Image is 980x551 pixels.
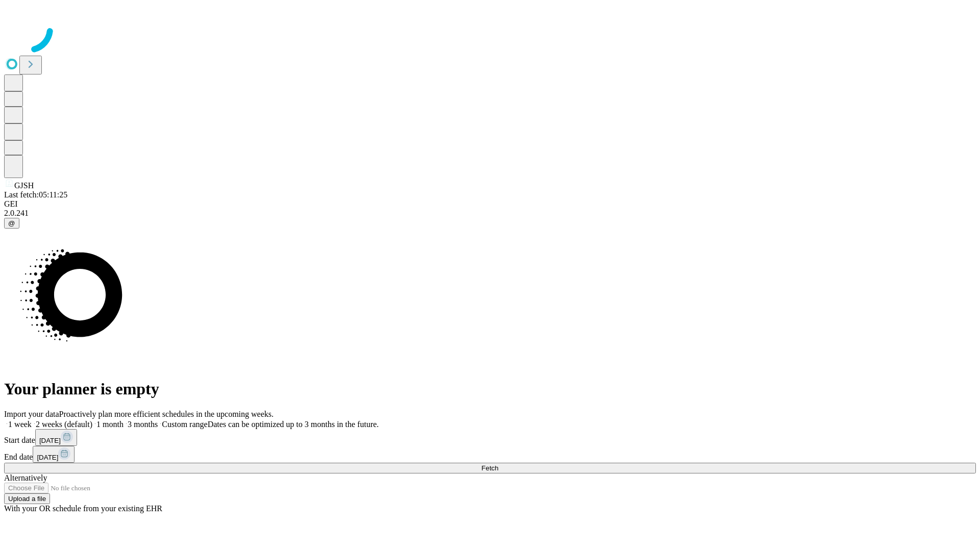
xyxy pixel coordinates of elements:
[4,429,976,446] div: Start date
[162,420,207,429] span: Custom range
[4,190,67,199] span: Last fetch: 05:11:25
[37,454,58,461] span: [DATE]
[4,199,976,209] div: GEI
[39,437,61,444] span: [DATE]
[4,463,976,473] button: Fetch
[4,504,162,513] span: With your OR schedule from your existing EHR
[36,420,92,429] span: 2 weeks (default)
[4,446,976,463] div: End date
[4,380,976,398] h1: Your planner is empty
[8,219,15,227] span: @
[14,181,34,190] span: GJSH
[208,420,379,429] span: Dates can be optimized up to 3 months in the future.
[35,429,77,446] button: [DATE]
[128,420,158,429] span: 3 months
[96,420,124,429] span: 1 month
[4,410,59,418] span: Import your data
[4,209,976,218] div: 2.0.241
[33,446,75,463] button: [DATE]
[8,420,32,429] span: 1 week
[4,473,47,482] span: Alternatively
[4,493,50,504] button: Upload a file
[481,464,498,472] span: Fetch
[4,218,19,229] button: @
[59,410,274,418] span: Proactively plan more efficient schedules in the upcoming weeks.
